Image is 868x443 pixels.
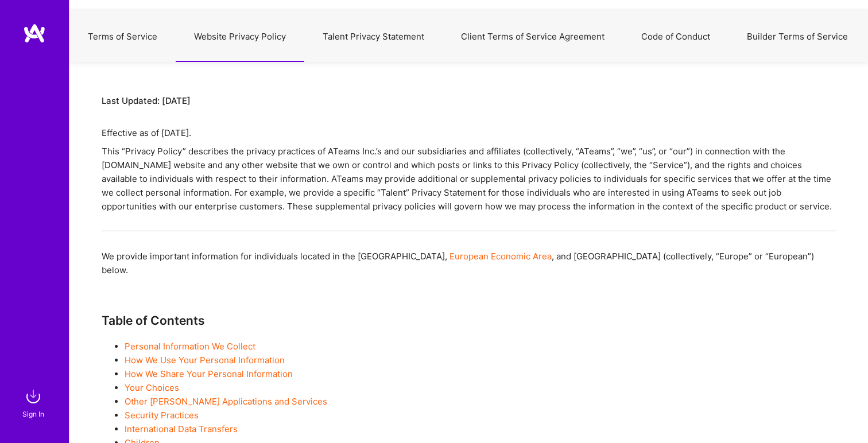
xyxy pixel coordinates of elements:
img: logo [23,23,46,44]
h3: Table of Contents [102,313,836,328]
div: Last Updated: [DATE] [102,94,836,108]
button: Talent Privacy Statement [304,11,443,62]
div: Sign In [22,408,44,420]
a: How We Share Your Personal Information [125,368,293,379]
button: Builder Terms of Service [728,11,866,62]
img: sign in [22,385,45,408]
button: Code of Conduct [623,11,728,62]
button: Client Terms of Service Agreement [443,11,623,62]
a: sign inSign In [24,385,45,420]
a: How We Use Your Personal Information [125,355,285,366]
a: European Economic Area [449,251,552,262]
a: International Data Transfers [125,423,238,434]
div: We provide important information for individuals located in the [GEOGRAPHIC_DATA], , and [GEOGRAP... [102,250,836,277]
div: This “Privacy Policy” describes the privacy practices of ATeams Inc.’s and our subsidiaries and a... [102,145,836,213]
a: Your Choices [125,382,179,393]
a: Personal Information We Collect [125,341,255,352]
div: Effective as of [DATE]. [102,126,836,140]
button: Website Privacy Policy [176,11,304,62]
button: Terms of Service [69,11,176,62]
a: Other [PERSON_NAME] Applications and Services [125,396,327,407]
a: Security Practices [125,410,199,421]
